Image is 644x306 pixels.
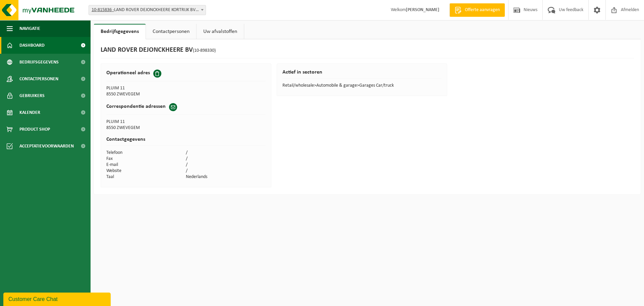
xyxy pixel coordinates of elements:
td: Retail/wholesale>Automobile & garage>Garages Car/truck [282,83,442,89]
span: 10-815836 - LAND ROVER DEJONCKHEERE KORTRIJK BV - KORTRIJK [89,5,206,15]
span: Bedrijfsgegevens [19,54,59,71]
iframe: chat widget [3,291,112,306]
td: Telefoon [106,150,186,156]
td: PLUIM 11 [106,119,266,125]
h1: LAND ROVER DEJONCKHEERE BV [101,46,216,55]
td: / [186,156,266,162]
span: Acceptatievoorwaarden [19,138,74,155]
span: 10-815836 - LAND ROVER DEJONCKHEERE KORTRIJK BV - KORTRIJK [89,5,206,15]
span: Offerte aanvragen [463,7,501,13]
span: Contactpersonen [19,71,58,87]
span: Gebruikers [19,87,45,104]
h2: Correspondentie adressen [106,103,166,110]
td: Nederlands [186,174,266,180]
strong: [PERSON_NAME] [406,7,439,12]
span: Kalender [19,104,40,121]
h2: Operationeel adres [106,70,150,76]
a: Uw afvalstoffen [197,24,244,39]
a: Contactpersonen [146,24,196,39]
td: Fax [106,156,186,162]
a: Offerte aanvragen [449,3,505,17]
td: / [186,168,266,174]
td: Website [106,168,186,174]
td: 8550 ZWEVEGEM [106,125,266,131]
span: Product Shop [19,121,50,138]
span: (10-898330) [193,48,216,53]
td: E-mail [106,162,186,168]
td: PLUIM 11 [106,85,186,91]
h2: Contactgegevens [106,137,266,146]
td: / [186,150,266,156]
h2: Actief in sectoren [282,70,442,79]
td: 8550 ZWEVEGEM [106,91,186,97]
tcxspan: Call 10-815836 - via 3CX [92,7,114,12]
td: Taal [106,174,186,180]
td: / [186,162,266,168]
a: Bedrijfsgegevens [94,24,146,39]
span: Navigatie [19,20,40,37]
span: Dashboard [19,37,45,54]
